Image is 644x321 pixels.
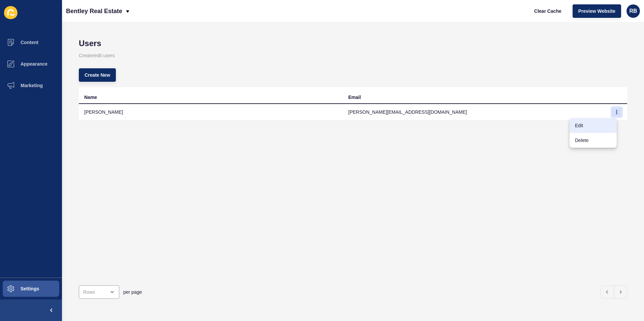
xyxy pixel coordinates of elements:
[66,3,122,20] p: Bentley Real Estate
[84,94,97,101] div: Name
[79,68,116,82] button: Create New
[79,39,627,48] h1: Users
[343,104,607,120] td: [PERSON_NAME][EMAIL_ADDRESS][DOMAIN_NAME]
[348,94,361,101] div: Email
[528,4,567,18] button: Clear Cache
[79,48,627,63] p: Create/edit users
[570,118,617,133] a: Edit
[629,8,637,14] span: RB
[570,133,617,148] a: Delete
[85,72,110,78] span: Create New
[79,285,119,299] div: open menu
[79,104,343,120] td: [PERSON_NAME]
[573,4,621,18] button: Preview Website
[534,8,561,14] span: Clear Cache
[123,289,142,295] span: per page
[578,8,615,14] span: Preview Website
